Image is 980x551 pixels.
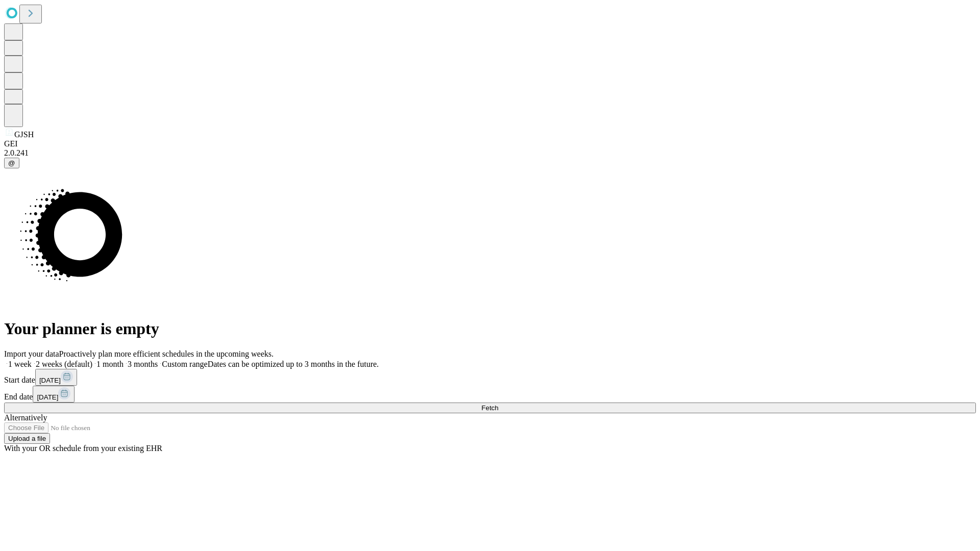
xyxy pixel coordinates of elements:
span: 3 months [128,360,158,368]
button: Upload a file [4,433,50,444]
span: [DATE] [37,393,58,401]
span: With your OR schedule from your existing EHR [4,444,162,453]
span: Import your data [4,349,59,358]
span: Fetch [481,404,498,412]
span: GJSH [14,130,34,139]
span: 2 weeks (default) [36,360,92,368]
div: End date [4,386,976,403]
span: Alternatively [4,413,47,422]
div: 2.0.241 [4,148,976,158]
span: Dates can be optimized up to 3 months in the future. [208,360,379,368]
span: [DATE] [39,377,61,384]
span: Custom range [162,360,207,368]
span: @ [8,159,15,167]
span: 1 week [8,360,32,368]
span: Proactively plan more efficient schedules in the upcoming weeks. [59,349,274,358]
button: [DATE] [35,369,77,386]
h1: Your planner is empty [4,319,976,338]
button: @ [4,158,19,168]
span: 1 month [96,360,124,368]
div: GEI [4,139,976,148]
button: Fetch [4,403,976,413]
button: [DATE] [33,386,75,403]
div: Start date [4,369,976,386]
